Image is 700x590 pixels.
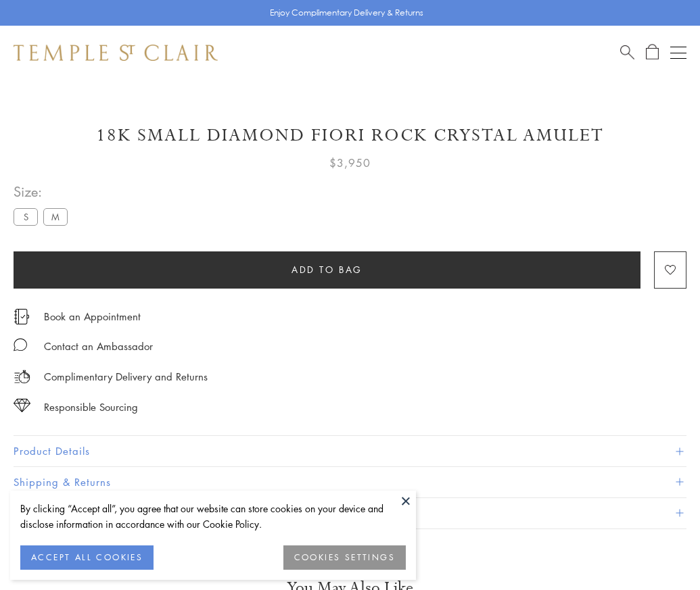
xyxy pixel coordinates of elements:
[14,338,27,351] img: MessageIcon-01_2.svg
[14,436,686,466] button: Product Details
[646,44,659,61] a: Open Shopping Bag
[44,399,138,416] div: Responsible Sourcing
[14,368,30,385] img: icon_delivery.svg
[44,368,208,385] p: Complimentary Delivery and Returns
[44,338,153,355] div: Contact an Ambassador
[14,399,30,412] img: icon_sourcing.svg
[329,154,371,172] span: $3,950
[20,545,154,570] button: ACCEPT ALL COOKIES
[14,45,218,61] img: Temple St. Clair
[283,545,406,570] button: COOKIES SETTINGS
[14,208,38,225] label: S
[270,6,423,20] p: Enjoy Complimentary Delivery & Returns
[14,467,686,497] button: Shipping & Returns
[14,180,73,203] span: Size:
[14,124,686,147] h1: 18K Small Diamond Fiori Rock Crystal Amulet
[20,501,406,532] div: By clicking “Accept all”, you agree that our website can store cookies on your device and disclos...
[670,45,686,61] button: Open navigation
[44,309,141,324] a: Book an Appointment
[291,262,363,277] span: Add to bag
[43,208,68,225] label: M
[14,251,640,289] button: Add to bag
[620,44,634,61] a: Search
[14,309,30,324] img: icon_appointment.svg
